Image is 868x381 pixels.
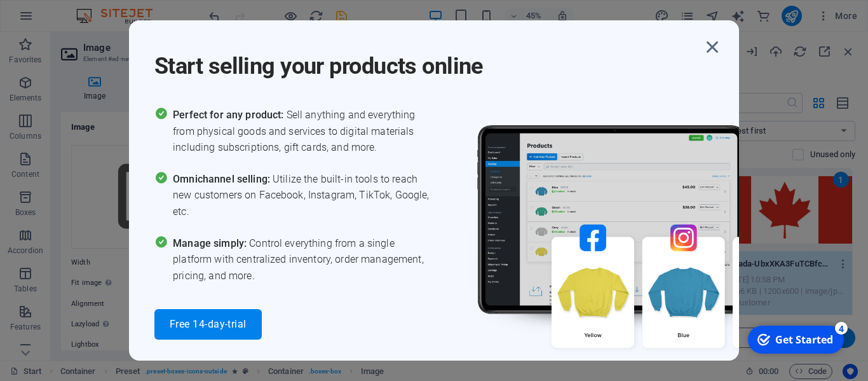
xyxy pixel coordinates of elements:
[170,319,247,329] span: Free 14-day-trial
[34,12,92,26] div: Get Started
[173,235,434,284] span: Control everything from a single platform with centralized inventory, order management, pricing, ...
[173,107,434,156] span: Sell anything and everything from physical goods and services to digital materials including subs...
[173,171,434,220] span: Utilize the built-in tools to reach new customers on Facebook, Instagram, TikTok, Google, etc.
[154,36,701,81] h1: Start selling your products online
[173,237,249,249] span: Manage simply:
[154,309,262,340] button: Free 14-day-trial
[173,109,286,121] span: Perfect for any product:
[173,173,273,185] span: Omnichannel selling:
[94,1,107,14] div: 4
[7,5,103,33] div: Get Started 4 items remaining, 20% complete
[14,145,614,246] div: The future of trade is here. [PERSON_NAME], where Canadian quality meets Global demand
